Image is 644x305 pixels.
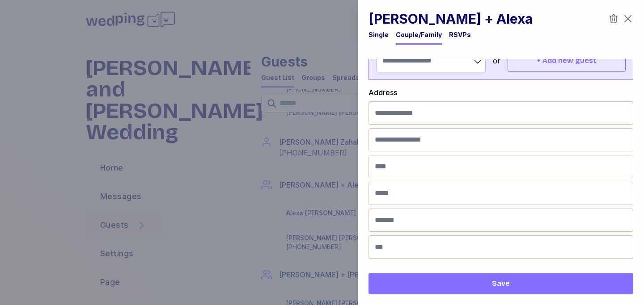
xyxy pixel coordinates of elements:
[369,128,633,151] input: Apt, Floor, Suite
[369,182,633,205] input: State
[537,55,596,66] span: + Add new guest
[369,209,633,232] input: Country
[492,278,510,289] span: Save
[449,30,471,39] div: RSVPs
[369,235,633,259] input: Zip
[369,101,633,125] input: Street address
[369,273,633,294] button: Save
[508,50,626,72] button: + Add new guest
[396,30,442,39] div: Couple/Family
[369,11,533,27] h1: [PERSON_NAME] + Alexa
[493,55,500,66] div: or
[369,155,633,178] input: City
[369,30,389,39] div: Single
[369,87,633,98] div: Address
